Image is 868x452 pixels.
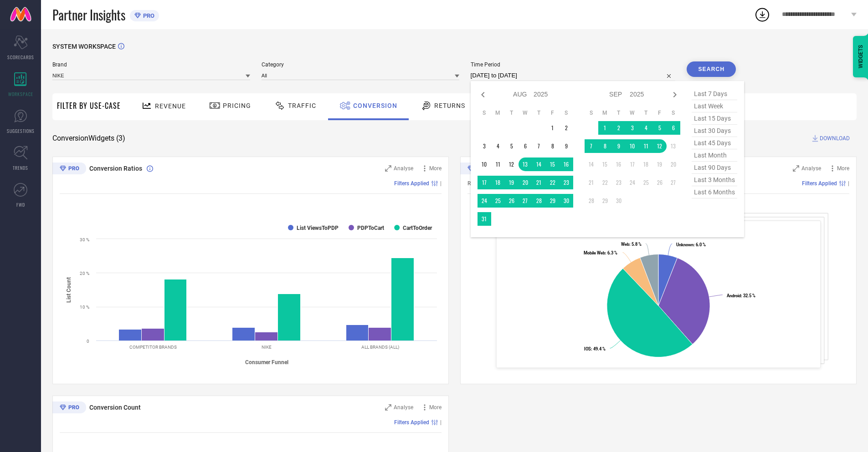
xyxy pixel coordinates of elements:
[560,109,573,117] th: Saturday
[626,157,639,171] td: Wed Sep 17 2025
[546,109,560,117] th: Friday
[653,139,667,153] td: Fri Sep 12 2025
[546,176,560,189] td: Fri Aug 22 2025
[394,419,429,426] span: Filters Applied
[89,165,142,172] span: Conversion Ratios
[297,225,339,231] text: List ViewsToPDP
[505,157,519,171] td: Tue Aug 12 2025
[52,134,125,143] span: Conversion Widgets ( 3 )
[560,139,573,153] td: Sat Aug 09 2025
[519,139,532,153] td: Wed Aug 06 2025
[532,109,546,117] th: Thursday
[598,194,612,208] td: Mon Sep 29 2025
[532,157,546,171] td: Thu Aug 14 2025
[837,165,849,172] span: More
[245,359,288,366] tspan: Consumer Funnel
[727,293,755,298] text: : 32.5 %
[667,157,680,171] td: Sat Sep 20 2025
[478,157,491,171] td: Sun Aug 10 2025
[598,139,612,153] td: Mon Sep 08 2025
[129,345,177,350] text: COMPETITOR BRANDS
[621,242,629,247] tspan: Web
[585,157,598,171] td: Sun Sep 14 2025
[584,250,617,255] text: : 6.3 %
[598,176,612,189] td: Mon Sep 22 2025
[692,162,737,174] span: last 90 days
[546,194,560,208] td: Fri Aug 29 2025
[820,134,850,143] span: DOWNLOAD
[598,121,612,135] td: Mon Sep 01 2025
[429,404,442,411] span: More
[667,109,680,117] th: Saturday
[478,89,488,100] div: Previous month
[585,176,598,189] td: Sun Sep 21 2025
[612,121,626,135] td: Tue Sep 02 2025
[491,109,505,117] th: Monday
[89,404,141,411] span: Conversion Count
[584,250,605,255] tspan: Mobile Web
[612,157,626,171] td: Tue Sep 16 2025
[546,139,560,153] td: Fri Aug 08 2025
[394,404,413,411] span: Analyse
[288,102,316,109] span: Traffic
[141,12,154,19] span: PRO
[478,212,491,226] td: Sun Aug 31 2025
[639,121,653,135] td: Thu Sep 04 2025
[262,345,272,350] text: NIKE
[491,157,505,171] td: Mon Aug 11 2025
[584,346,591,351] tspan: IOS
[532,139,546,153] td: Thu Aug 07 2025
[560,157,573,171] td: Sat Aug 16 2025
[80,271,89,276] text: 20 %
[639,157,653,171] td: Thu Sep 18 2025
[57,100,121,111] span: Filter By Use-Case
[519,157,532,171] td: Wed Aug 13 2025
[687,61,736,77] button: Search
[801,165,821,172] span: Analyse
[692,186,737,198] span: last 6 months
[429,165,442,172] span: More
[467,180,512,187] span: Revenue (% share)
[440,180,442,187] span: |
[532,176,546,189] td: Thu Aug 21 2025
[478,139,491,153] td: Sun Aug 03 2025
[505,109,519,117] th: Tuesday
[491,139,505,153] td: Mon Aug 04 2025
[519,194,532,208] td: Wed Aug 27 2025
[491,194,505,208] td: Mon Aug 25 2025
[7,54,34,61] span: SCORECARDS
[440,419,442,426] span: |
[491,176,505,189] td: Mon Aug 18 2025
[13,164,28,171] span: TRENDS
[754,6,770,23] div: Open download list
[639,139,653,153] td: Thu Sep 11 2025
[471,70,676,81] input: Select time period
[394,165,413,172] span: Analyse
[478,194,491,208] td: Sun Aug 24 2025
[585,109,598,117] th: Sunday
[667,121,680,135] td: Sat Sep 06 2025
[639,176,653,189] td: Thu Sep 25 2025
[16,201,25,208] span: FWD
[667,139,680,153] td: Sat Sep 13 2025
[676,242,706,247] text: : 6.0 %
[802,180,837,187] span: Filters Applied
[223,102,251,109] span: Pricing
[653,176,667,189] td: Fri Sep 26 2025
[8,91,33,97] span: WORKSPACE
[478,176,491,189] td: Sun Aug 17 2025
[394,180,429,187] span: Filters Applied
[385,404,391,411] svg: Zoom
[52,61,250,68] span: Brand
[584,346,606,351] text: : 49.4 %
[434,102,465,109] span: Returns
[519,176,532,189] td: Wed Aug 20 2025
[357,225,384,231] text: PDPToCart
[403,225,432,231] text: CartToOrder
[621,242,642,247] text: : 5.8 %
[653,157,667,171] td: Fri Sep 19 2025
[505,176,519,189] td: Tue Aug 19 2025
[669,89,680,100] div: Next month
[52,5,125,24] span: Partner Insights
[87,339,89,344] text: 0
